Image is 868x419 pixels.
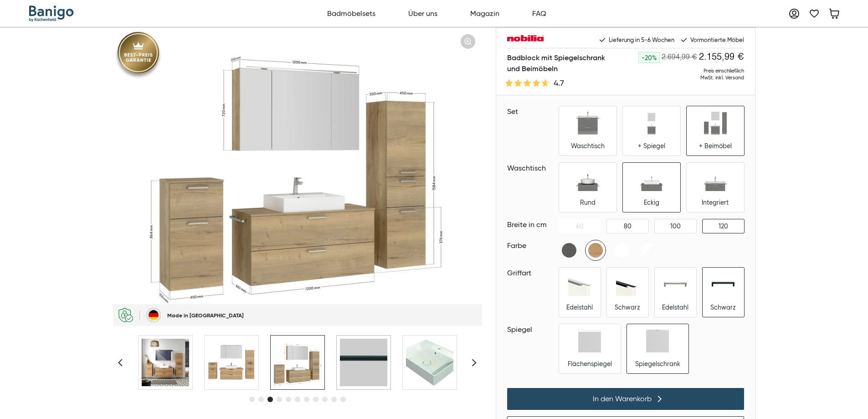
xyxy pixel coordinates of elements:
div: Set [507,106,555,117]
a: 4.7 [507,78,605,88]
div: Breite in cm [507,219,555,230]
div: + Beimöbel [699,142,732,150]
button: In den Warenkorb [507,388,744,410]
a: Warenkorb [825,5,843,23]
div: Farbe [507,240,555,251]
h2: 2.155,99 € [699,52,744,63]
img: Edelstahl [664,273,687,296]
img: Nobilia Markenlogo [507,35,544,44]
img: + Spiegel [640,112,663,134]
img: Banigo Badblock mit Spiegelschrank und Beimöbeln 1 [208,339,255,386]
div: Flächenspiegel [568,360,612,368]
div: 80 [624,222,632,230]
div: Rund [580,198,596,207]
div: Integriert [702,198,729,207]
a: Über uns [403,4,442,24]
a: FAQ [527,4,551,24]
img: Banigo Badblock mit Spiegelschrank und Beimöbeln 0 [142,339,189,386]
div: 100 [670,222,681,230]
div: Edelstahl [662,303,688,311]
img: Badblock mit Spiegelschrank und Beimöbeln [113,27,482,304]
img: Flächenspiegel [578,330,601,352]
a: Merkliste [805,5,823,23]
li: Vormontierte Möbel [680,35,744,44]
div: + Spiegel [638,142,665,150]
img: Integriert [704,168,727,191]
span: 2.694,99 € [662,54,697,61]
div: Eckig [644,198,659,207]
div: Preis einschließlich MwSt. inkl. Versand [605,67,744,81]
img: Banigo Badblock mit Spiegelschrank und Beimöbeln 4 [406,339,453,386]
img: Eiche Sierra [586,240,606,260]
img: Made in Germany [146,308,161,322]
img: + Beimöbel [704,112,727,134]
div: Waschtisch [507,163,555,174]
img: Edelstahl [568,273,591,296]
div: Edelstahl [566,303,593,311]
img: Banigo Badblock mit Spiegelschrank und Beimöbeln 2 [274,339,321,386]
h1: Badblock mit Spiegelschrank und Beimöbeln [507,52,605,74]
img: SSL - Verschlüsselt [118,308,133,322]
img: Schiefergrau Hochglanz [559,240,579,260]
img: Banigo [29,5,75,22]
img: Schwarz [712,273,734,296]
img: Alpinweiß Hochglanz [638,240,658,260]
a: Badmöbelsets [322,4,380,24]
a: Mein Account [785,5,803,23]
div: Spiegel [507,324,555,335]
img: Eckig [640,168,663,191]
div: 4.7 [554,78,564,88]
li: Lieferung in 5-6 Wochen [598,35,674,44]
img: Spiegelschrank [646,330,669,352]
div: Waschtisch [571,142,605,150]
img: Waschtisch [576,112,599,134]
img: Alpinweiß supermatt [612,240,632,260]
div: 120 [719,222,728,230]
img: Schwarz [616,273,639,296]
img: Banigo Badblock mit Spiegelschrank und Beimöbeln 3 [340,339,387,386]
div: Griffart [507,268,555,279]
a: Magazin [465,4,504,24]
div: Schwarz [615,303,640,311]
div: Made in [GEOGRAPHIC_DATA] [167,312,244,319]
div: -20% [638,52,660,63]
div: Schwarz [710,303,736,311]
span: In den Warenkorb [593,394,652,403]
img: Rund [576,168,599,191]
div: Spiegelschrank [635,360,680,368]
